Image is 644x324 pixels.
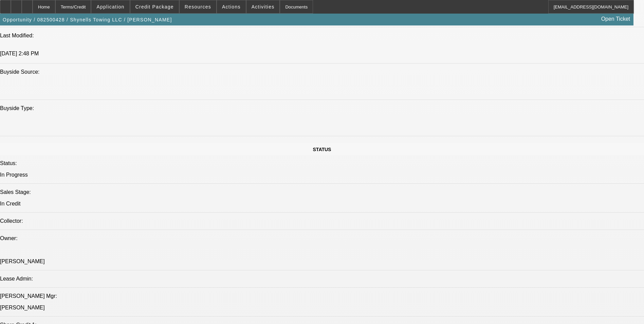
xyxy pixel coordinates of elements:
button: Credit Package [130,0,179,13]
button: Application [91,0,129,13]
span: STATUS [313,147,331,152]
button: Activities [246,0,280,13]
button: Actions [217,0,246,13]
span: Activities [252,4,275,10]
button: Resources [180,0,216,13]
span: Opportunity / 082500428 / Shynells Towing LLC / [PERSON_NAME] [3,17,172,22]
span: Resources [185,4,211,10]
span: Application [96,4,124,10]
span: Actions [222,4,241,10]
a: Open Ticket [599,13,633,25]
span: Credit Package [135,4,174,10]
